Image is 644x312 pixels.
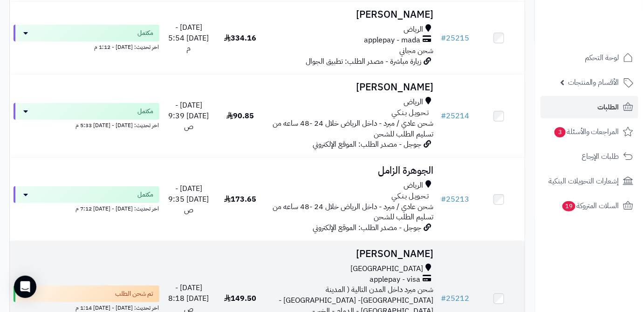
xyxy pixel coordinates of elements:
span: 19 [562,201,575,211]
span: [DATE] - [DATE] 9:35 ص [168,183,209,216]
span: [GEOGRAPHIC_DATA] [351,264,424,274]
span: 149.50 [224,293,256,304]
span: [DATE] - [DATE] 9:39 ص [168,100,209,132]
a: لوحة التحكم [541,47,638,69]
span: مكتمل [138,28,154,38]
span: جوجل - مصدر الطلب: الموقع الإلكتروني [313,222,422,233]
a: #25213 [441,194,470,205]
span: 334.16 [224,33,256,44]
span: مكتمل [138,190,154,199]
span: تـحـويـل بـنـكـي [392,108,429,118]
a: #25214 [441,110,470,122]
h3: [PERSON_NAME] [270,82,434,93]
span: السلات المتروكة [562,199,619,212]
a: السلات المتروكة19 [541,195,638,217]
a: طلبات الإرجاع [541,145,638,168]
a: #25212 [441,293,470,304]
span: جوجل - مصدر الطلب: الموقع الإلكتروني [313,139,422,150]
span: # [441,194,446,205]
span: applepay - visa [370,274,421,285]
span: الرياض [404,24,424,35]
a: إشعارات التحويلات البنكية [541,170,638,192]
span: شحن مجاني [400,45,434,56]
div: اخر تحديث: [DATE] - 1:12 م [14,41,159,51]
span: مكتمل [138,107,154,116]
div: اخر تحديث: [DATE] - [DATE] 7:12 م [14,203,159,213]
span: شحن عادي / مبرد - داخل الرياض خلال 24 -48 ساعه من تسليم الطلب للشحن [273,201,434,223]
span: # [441,110,446,122]
span: applepay - mada [364,35,421,46]
span: [DATE] - [DATE] 5:54 م [168,22,209,54]
span: # [441,33,446,44]
a: المراجعات والأسئلة3 [541,121,638,143]
span: تم شحن الطلب [116,289,154,298]
a: الطلبات [541,96,638,118]
h3: [PERSON_NAME] [270,249,434,259]
div: Open Intercom Messenger [14,276,36,298]
span: الطلبات [598,101,619,114]
span: الأقسام والمنتجات [568,76,619,89]
span: 90.85 [226,110,254,122]
h3: الجوهرة الزامل [270,165,434,176]
span: طلبات الإرجاع [582,150,619,163]
div: اخر تحديث: [DATE] - [DATE] 1:14 م [14,302,159,312]
h3: [PERSON_NAME] [270,9,434,20]
span: الرياض [404,97,424,108]
span: 3 [555,127,566,137]
img: logo-2.png [581,26,635,46]
span: زيارة مباشرة - مصدر الطلب: تطبيق الجوال [306,56,422,67]
span: تـحـويـل بـنـكـي [392,191,429,202]
span: الرياض [404,180,424,191]
span: إشعارات التحويلات البنكية [548,175,619,188]
a: #25215 [441,33,470,44]
span: المراجعات والأسئلة [554,125,619,138]
span: 173.65 [224,194,256,205]
span: # [441,293,446,304]
div: اخر تحديث: [DATE] - [DATE] 5:33 م [14,120,159,129]
span: شحن عادي / مبرد - داخل الرياض خلال 24 -48 ساعه من تسليم الطلب للشحن [273,118,434,140]
span: لوحة التحكم [585,51,619,64]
